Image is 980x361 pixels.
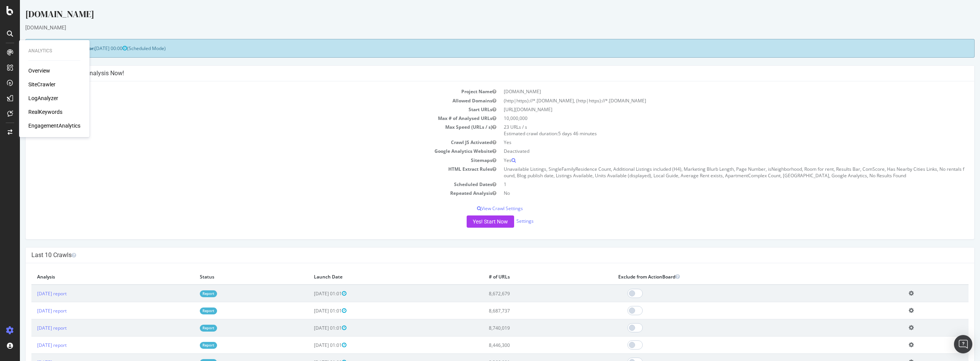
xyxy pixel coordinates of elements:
[294,290,327,297] span: [DATE] 01:01
[480,96,949,105] td: (http|https)://*.[DOMAIN_NAME], (http|https)://*.[DOMAIN_NAME]
[11,156,480,165] td: Sitemaps
[174,269,288,285] th: Status
[28,48,80,54] div: Analytics
[480,87,949,96] td: [DOMAIN_NAME]
[17,325,47,331] a: [DATE] report
[954,335,972,353] div: Open Intercom Messenger
[75,45,107,52] span: [DATE] 00:00
[294,325,327,331] span: [DATE] 01:01
[28,122,80,130] a: EngagementAnalytics
[11,96,480,105] td: Allowed Domains
[11,147,480,155] td: Google Analytics Website
[11,205,949,212] p: View Crawl Settings
[11,138,480,147] td: Crawl JS Activated
[28,108,62,116] a: RealKeywords
[538,130,577,137] span: 5 days 46 minutes
[463,319,593,337] td: 8,740,019
[294,308,327,314] span: [DATE] 01:01
[180,325,197,331] a: Report
[480,105,949,114] td: [URL][DOMAIN_NAME]
[28,67,50,74] a: Overview
[11,251,949,259] h4: Last 10 Crawls
[480,114,949,123] td: 10,000,000
[28,94,58,102] a: LogAnalyzer
[180,290,197,297] a: Report
[288,269,463,285] th: Launch Date
[480,147,949,155] td: Deactivated
[11,45,75,52] strong: Next Launch Scheduled for:
[11,123,480,138] td: Max Speed (URLs / s)
[17,342,47,348] a: [DATE] report
[497,218,514,225] a: Settings
[11,87,480,96] td: Project Name
[294,342,327,348] span: [DATE] 01:01
[480,180,949,189] td: 1
[480,189,949,197] td: No
[11,114,480,123] td: Max # of Analysed URLs
[17,308,47,314] a: [DATE] report
[5,8,955,24] div: [DOMAIN_NAME]
[17,290,47,297] a: [DATE] report
[11,165,480,180] td: HTML Extract Rules
[463,337,593,354] td: 8,446,300
[480,138,949,147] td: Yes
[11,70,949,77] h4: Configure your New Analysis Now!
[11,189,480,197] td: Repeated Analysis
[463,269,593,285] th: # of URLs
[480,123,949,138] td: 23 URLs / s Estimated crawl duration:
[447,215,494,228] button: Yes! Start Now
[180,342,197,348] a: Report
[11,269,174,285] th: Analysis
[180,308,197,314] a: Report
[5,39,955,58] div: (Scheduled Mode)
[5,24,955,31] div: [DOMAIN_NAME]
[463,285,593,302] td: 8,672,679
[480,165,949,180] td: Unavailable Listings, SingleFamilyResidence Count, Additional Listings included (H4), Marketing B...
[463,302,593,319] td: 8,687,737
[11,105,480,114] td: Start URLs
[28,81,56,88] a: SiteCrawler
[11,180,480,189] td: Scheduled Dates
[480,156,949,165] td: Yes
[593,269,883,285] th: Exclude from ActionBoard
